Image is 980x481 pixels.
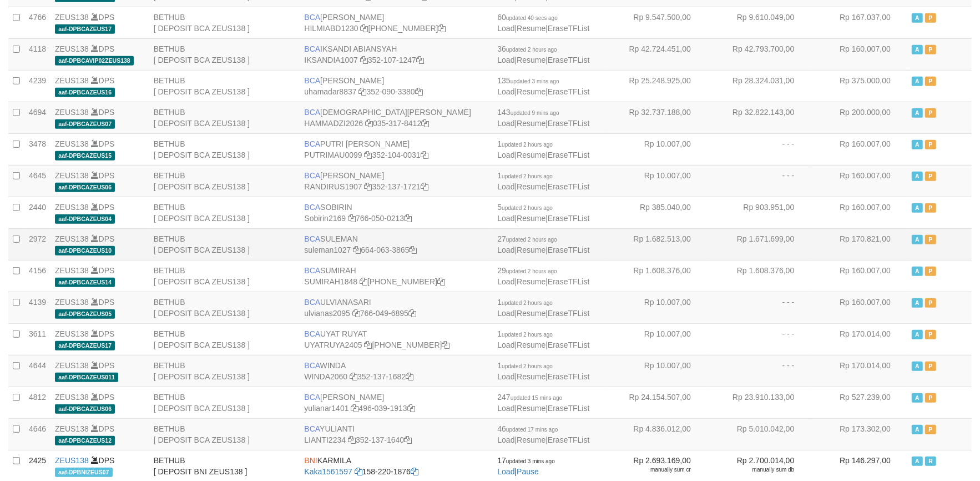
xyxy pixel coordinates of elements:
[497,44,589,64] span: | |
[708,228,811,260] td: Rp 1.671.699,00
[50,418,149,450] td: DPS
[497,24,514,33] a: Load
[497,435,514,444] a: Load
[304,361,320,370] span: BCA
[50,323,149,355] td: DPS
[406,372,413,381] a: Copy 3521371682 to clipboard
[497,234,557,243] span: 27
[912,298,923,308] span: Active
[55,203,89,212] a: ZEUS138
[497,245,514,254] a: Load
[912,13,923,23] span: Active
[304,309,350,318] a: ulvianas2095
[517,340,545,349] a: Resume
[304,245,351,254] a: suleman1027
[708,387,811,418] td: Rp 23.910.133,00
[55,234,89,243] a: ZEUS138
[24,228,50,260] td: 2972
[24,133,50,165] td: 3478
[925,330,936,339] span: Paused
[497,277,514,286] a: Load
[548,182,589,191] a: EraseTFList
[300,38,493,70] td: IKSANDI ABIANSYAH 352-107-1247
[304,277,357,286] a: SUMIRAH1848
[149,102,300,133] td: BETHUB [ DEPOSIT BCA ZEUS138 ]
[912,425,923,434] span: Active
[517,467,539,476] a: Pause
[502,332,553,338] span: updated 2 hours ago
[708,418,811,450] td: Rp 5.010.042,00
[604,292,708,323] td: Rp 10.007,00
[24,323,50,355] td: 3611
[604,7,708,38] td: Rp 9.547.500,00
[497,13,589,33] span: | |
[502,173,553,179] span: updated 2 hours ago
[497,119,514,128] a: Load
[407,404,415,413] a: Copy 4960391913 to clipboard
[50,7,149,38] td: DPS
[497,214,514,223] a: Load
[404,214,412,223] a: Copy 7660500213 to clipboard
[548,24,589,33] a: EraseTFList
[497,108,559,117] span: 143
[365,340,372,349] a: Copy UYATRUYA2405 to clipboard
[304,404,348,413] a: yulianar1401
[925,45,936,54] span: Paused
[300,355,493,387] td: WINDA 352-137-1682
[548,435,589,444] a: EraseTFList
[497,139,589,159] span: | |
[304,340,362,349] a: UYATRUYA2405
[517,277,545,286] a: Resume
[55,436,115,445] span: aaf-DPBCAZEUS12
[149,38,300,70] td: BETHUB [ DEPOSIT BCA ZEUS138 ]
[502,142,553,148] span: updated 2 hours ago
[925,393,936,403] span: Paused
[24,38,50,70] td: 4118
[497,329,553,338] span: 1
[304,266,320,275] span: BCA
[548,151,589,159] a: EraseTFList
[410,245,417,254] a: Copy 6640633865 to clipboard
[497,424,558,433] span: 46
[304,372,347,381] a: WINDA2060
[50,38,149,70] td: DPS
[517,151,545,159] a: Resume
[304,13,320,22] span: BCA
[604,197,708,228] td: Rp 385.040,00
[506,47,557,53] span: updated 2 hours ago
[517,182,545,191] a: Resume
[350,372,357,381] a: Copy WINDA2060 to clipboard
[55,76,89,85] a: ZEUS138
[517,245,545,254] a: Resume
[517,87,545,96] a: Resume
[497,393,562,402] span: 247
[304,151,362,159] a: PUTRIMAU0099
[55,151,115,161] span: aaf-DPBCAZEUS15
[149,260,300,292] td: BETHUB [ DEPOSIT BCA ZEUS138 ]
[604,228,708,260] td: Rp 1.682.513,00
[50,228,149,260] td: DPS
[497,151,514,159] a: Load
[511,110,559,116] span: updated 9 mins ago
[497,203,589,223] span: | |
[55,266,89,275] a: ZEUS138
[708,102,811,133] td: Rp 32.822.143,00
[925,203,936,213] span: Paused
[304,108,320,117] span: BCA
[912,393,923,403] span: Active
[708,7,811,38] td: Rp 9.610.049,00
[548,340,589,349] a: EraseTFList
[358,87,366,96] a: Copy uhamadar8837 to clipboard
[548,214,589,223] a: EraseTFList
[149,323,300,355] td: BETHUB [ DEPOSIT BCA ZEUS138 ]
[411,467,418,476] a: Copy 1582201876 to clipboard
[506,268,557,274] span: updated 2 hours ago
[304,298,320,307] span: BCA
[708,38,811,70] td: Rp 42.793.700,00
[497,298,553,307] span: 1
[502,300,553,306] span: updated 2 hours ago
[604,418,708,450] td: Rp 4.836.012,00
[548,56,589,64] a: EraseTFList
[365,151,372,159] a: Copy PUTRIMAU0099 to clipboard
[300,260,493,292] td: SUMIRAH [PHONE_NUMBER]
